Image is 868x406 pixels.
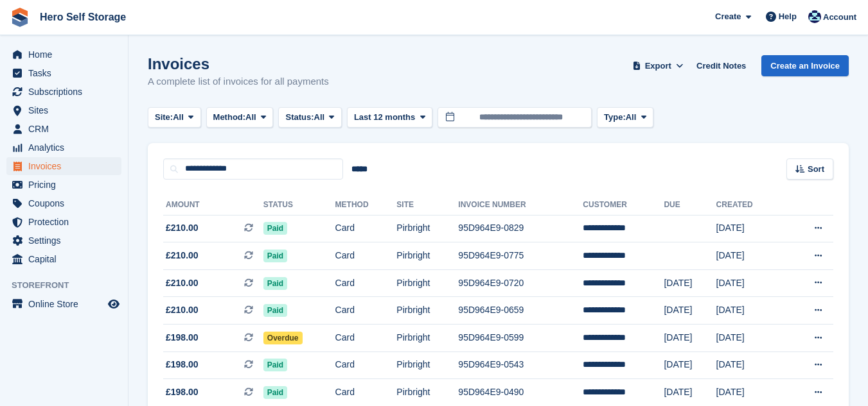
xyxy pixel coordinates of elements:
[604,111,626,124] span: Type:
[6,250,121,268] a: menu
[148,74,329,89] p: A complete list of invoices for all payments
[691,55,751,76] a: Credit Notes
[148,107,201,128] button: Site: All
[106,296,121,312] a: Preview store
[716,325,784,352] td: [DATE]
[166,276,199,290] span: £210.00
[716,351,784,379] td: [DATE]
[716,242,784,270] td: [DATE]
[314,111,325,124] span: All
[458,351,583,379] td: 95D964E9-0543
[823,11,856,24] span: Account
[664,269,716,297] td: [DATE]
[664,195,716,216] th: Due
[263,195,335,216] th: Status
[335,297,397,325] td: Card
[12,279,128,292] span: Storefront
[10,8,30,27] img: stora-icon-8386f47178a22dfd0bd8f6a31ec36ba5ce8667c1dd55bd0f319d3a0aa187defe.svg
[263,222,287,235] span: Paid
[28,101,105,119] span: Sites
[354,111,415,124] span: Last 12 months
[6,232,121,250] a: menu
[28,64,105,82] span: Tasks
[6,101,121,119] a: menu
[716,269,784,297] td: [DATE]
[263,250,287,262] span: Paid
[263,386,287,399] span: Paid
[6,213,121,231] a: menu
[335,242,397,270] td: Card
[396,269,458,297] td: Pirbright
[163,195,263,216] th: Amount
[166,303,199,317] span: £210.00
[396,215,458,242] td: Pirbright
[28,295,105,313] span: Online Store
[458,215,583,242] td: 95D964E9-0829
[278,107,341,128] button: Status: All
[213,111,246,124] span: Method:
[335,215,397,242] td: Card
[664,325,716,352] td: [DATE]
[206,107,274,128] button: Method: All
[6,83,121,101] a: menu
[263,304,287,317] span: Paid
[263,332,303,344] span: Overdue
[664,297,716,325] td: [DATE]
[6,194,121,212] a: menu
[761,55,849,76] a: Create an Invoice
[396,297,458,325] td: Pirbright
[626,111,637,124] span: All
[166,249,199,262] span: £210.00
[35,6,131,28] a: Hero Self Storage
[808,10,821,23] img: Holly Budge
[6,176,121,194] a: menu
[458,195,583,216] th: Invoice Number
[396,195,458,216] th: Site
[458,297,583,325] td: 95D964E9-0659
[6,139,121,156] a: menu
[28,157,105,175] span: Invoices
[245,111,256,124] span: All
[583,195,664,216] th: Customer
[28,232,105,250] span: Settings
[396,242,458,270] td: Pirbright
[166,358,199,371] span: £198.00
[285,111,314,124] span: Status:
[396,325,458,352] td: Pirbright
[715,10,741,23] span: Create
[263,359,287,371] span: Paid
[458,242,583,270] td: 95D964E9-0775
[335,351,397,379] td: Card
[6,295,121,313] a: menu
[458,325,583,352] td: 95D964E9-0599
[166,385,199,399] span: £198.00
[6,157,121,175] a: menu
[335,269,397,297] td: Card
[779,10,797,23] span: Help
[645,60,671,72] span: Export
[28,139,105,156] span: Analytics
[6,64,121,82] a: menu
[263,277,287,290] span: Paid
[664,351,716,379] td: [DATE]
[6,46,121,63] a: menu
[808,163,824,176] span: Sort
[166,221,199,235] span: £210.00
[28,213,105,231] span: Protection
[28,83,105,101] span: Subscriptions
[166,331,199,344] span: £198.00
[28,120,105,138] span: CRM
[6,120,121,138] a: menu
[155,111,173,124] span: Site:
[716,297,784,325] td: [DATE]
[335,195,397,216] th: Method
[630,55,686,76] button: Export
[716,215,784,242] td: [DATE]
[28,46,105,63] span: Home
[347,107,432,128] button: Last 12 months
[173,111,184,124] span: All
[716,195,784,216] th: Created
[28,250,105,268] span: Capital
[148,55,329,72] h1: Invoices
[335,325,397,352] td: Card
